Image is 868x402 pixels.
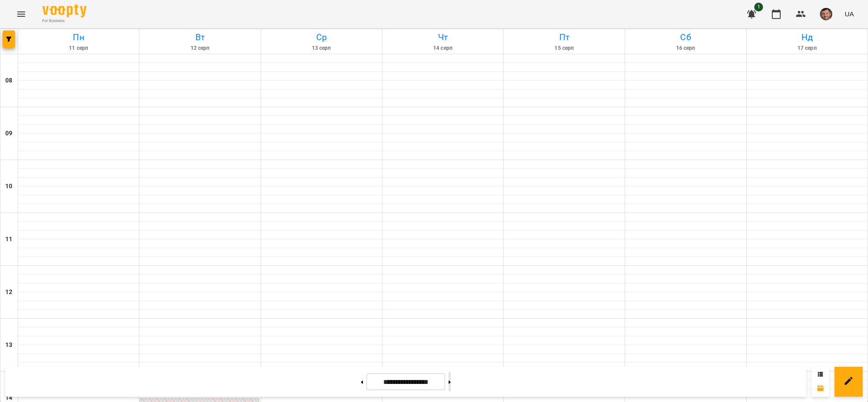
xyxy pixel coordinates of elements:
[384,30,502,44] h6: Чт
[141,44,259,52] h6: 12 серп
[754,3,763,11] span: 1
[141,30,259,44] h6: Вт
[626,30,745,44] h6: Сб
[626,44,745,52] h6: 16 серп
[5,182,12,191] h6: 10
[42,18,86,24] span: For Business
[5,287,12,297] h6: 12
[384,44,502,52] h6: 14 серп
[748,44,866,52] h6: 17 серп
[11,4,32,25] button: Menu
[820,8,832,20] img: 75717b8e963fcd04a603066fed3de194.png
[262,44,381,52] h6: 13 серп
[841,6,857,22] button: UA
[5,76,12,86] h6: 08
[505,44,623,52] h6: 15 серп
[19,44,138,52] h6: 11 серп
[42,4,86,17] img: Voopty Logo
[5,234,12,244] h6: 11
[5,340,12,350] h6: 13
[262,30,381,44] h6: Ср
[19,30,138,44] h6: Пн
[845,9,854,19] span: UA
[5,129,12,138] h6: 09
[505,30,623,44] h6: Пт
[748,30,866,44] h6: Нд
